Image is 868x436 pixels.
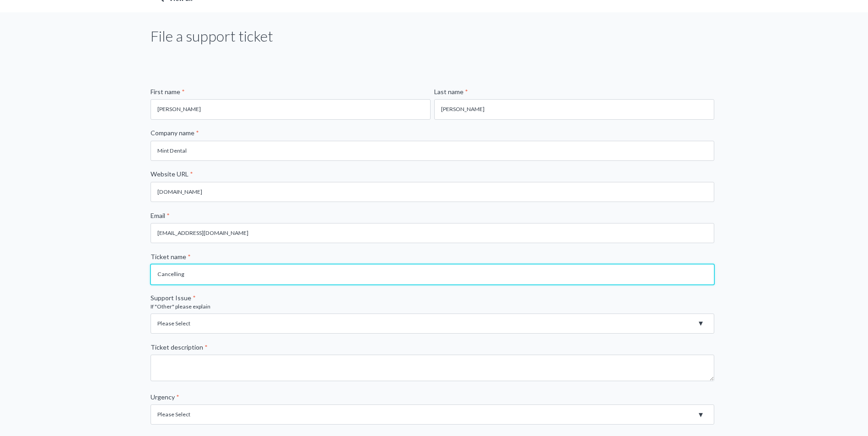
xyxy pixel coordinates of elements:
[151,212,165,219] span: Email
[151,129,194,137] span: Company name
[151,294,191,302] span: Support Issue
[151,170,189,178] span: Website URL
[434,88,464,96] span: Last name
[151,343,203,351] span: Ticket description
[151,303,718,310] legend: If "Other" please explain
[151,253,186,261] span: Ticket name
[151,88,180,96] span: First name
[151,393,175,401] span: Urgency
[151,26,273,47] h1: File a support ticket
